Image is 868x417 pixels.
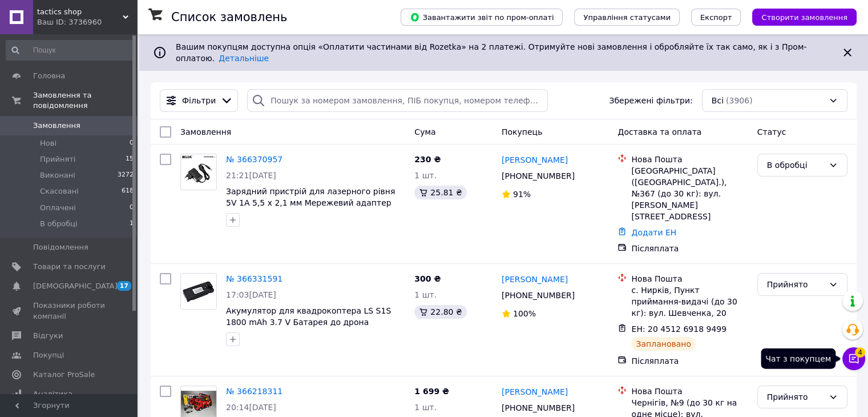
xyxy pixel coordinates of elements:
[130,138,134,149] span: 0
[414,290,437,299] span: 1 шт.
[502,274,568,285] a: [PERSON_NAME]
[767,159,824,171] div: В обробці
[117,281,131,291] span: 17
[631,386,748,397] div: Нова Пошта
[631,324,726,334] span: ЕН: 20 4512 6918 9499
[226,274,282,283] a: № 366331591
[726,96,753,105] span: (3906)
[502,403,575,412] span: [PHONE_NUMBER]
[180,127,231,137] span: Замовлення
[33,281,118,291] span: [DEMOGRAPHIC_DATA]
[855,347,865,358] span: 4
[631,284,748,319] div: с. Нирків, Пункт приймання-видачі (до 30 кг): вул. Шевченка, 20
[226,290,276,299] span: 17:03[DATE]
[33,300,106,321] span: Показники роботи компанії
[513,190,531,199] span: 91%
[33,389,72,399] span: Аналітика
[247,89,548,112] input: Пошук за номером замовлення, ПІБ покупця, номером телефону, Email, номером накладної
[130,203,134,213] span: 0
[118,170,134,181] span: 3272
[33,71,65,81] span: Головна
[761,348,835,369] div: Чат з покупцем
[502,171,575,181] span: [PHONE_NUMBER]
[631,154,748,165] div: Нова Пошта
[219,54,269,63] a: Детальніше
[502,154,568,166] a: [PERSON_NAME]
[37,7,123,17] span: tactics shop
[414,305,466,319] div: 22.80 ₴
[414,403,437,412] span: 1 шт.
[842,347,865,370] button: Чат з покупцем4
[40,186,79,197] span: Скасовані
[609,95,692,106] span: Збережені фільтри:
[176,42,806,63] span: Вашим покупцям доступна опція «Оплатити частинами від Rozetka» на 2 платежі. Отримуйте нові замов...
[226,387,282,396] a: № 366218311
[767,278,824,291] div: Прийнято
[181,155,216,189] img: Фото товару
[700,13,732,22] span: Експорт
[181,274,216,309] img: Фото товару
[180,273,217,310] a: Фото товару
[513,309,536,318] span: 100%
[33,331,63,341] span: Відгуки
[752,9,857,26] button: Створити замовлення
[574,9,680,26] button: Управління статусами
[757,127,786,137] span: Статус
[33,121,80,131] span: Замовлення
[226,403,276,412] span: 20:14[DATE]
[502,291,575,300] span: [PHONE_NUMBER]
[6,40,135,61] input: Пошук
[182,95,216,106] span: Фільтри
[631,337,696,351] div: Заплановано
[40,138,56,149] span: Нові
[37,17,137,27] div: Ваш ID: 3736960
[414,127,435,137] span: Cума
[180,154,217,190] a: Фото товару
[414,155,441,164] span: 230 ₴
[631,355,748,367] div: Післяплата
[631,228,676,237] a: Додати ЕН
[712,95,724,106] span: Всі
[33,370,95,380] span: Каталог ProSale
[741,12,857,21] a: Створити замовлення
[631,243,748,254] div: Післяплата
[414,387,449,396] span: 1 699 ₴
[122,186,134,197] span: 618
[130,219,134,229] span: 1
[410,12,554,22] span: Завантажити звіт по пром-оплаті
[631,273,748,284] div: Нова Пошта
[414,171,437,180] span: 1 шт.
[414,274,441,283] span: 300 ₴
[691,9,741,26] button: Експорт
[502,386,568,398] a: [PERSON_NAME]
[631,165,748,222] div: [GEOGRAPHIC_DATA] ([GEOGRAPHIC_DATA].), №367 (до 30 кг): вул. [PERSON_NAME][STREET_ADDRESS]
[126,154,134,165] span: 15
[226,306,403,350] a: Акумулятор для квадрокоптера LS S1S 1800 mAh 3.7 V Батарея до дрона Акумуляторна батарея до квадр...
[226,171,276,180] span: 21:21[DATE]
[171,10,287,24] h1: Список замовлень
[40,203,76,213] span: Оплачені
[40,154,75,165] span: Прийняті
[617,127,701,137] span: Доставка та оплата
[502,127,542,137] span: Покупець
[33,242,88,252] span: Повідомлення
[761,13,847,22] span: Створити замовлення
[33,262,106,272] span: Товари та послуги
[40,170,75,181] span: Виконані
[583,13,671,22] span: Управління статусами
[401,9,563,26] button: Завантажити звіт по пром-оплаті
[40,219,78,229] span: В обробці
[33,350,64,360] span: Покупці
[226,155,282,164] a: № 366370957
[226,187,405,230] a: Зарядний пристрій для лазерного рівня 5V 1A 5,5 х 2,1 мм Мережевий адаптер для будівельного нівел...
[767,391,824,403] div: Прийнято
[33,90,137,111] span: Замовлення та повідомлення
[414,186,466,199] div: 25.81 ₴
